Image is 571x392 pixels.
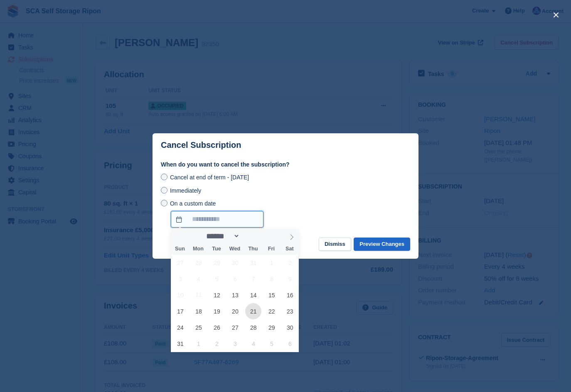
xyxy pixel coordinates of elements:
[190,271,207,287] span: August 4, 2025
[282,319,298,336] span: August 30, 2025
[245,255,261,271] span: July 31, 2025
[227,255,243,271] span: July 30, 2025
[170,174,249,181] span: Cancel at end of term - [DATE]
[245,287,261,303] span: August 14, 2025
[204,232,240,240] select: Month
[245,336,261,352] span: September 4, 2025
[263,255,280,271] span: August 1, 2025
[209,271,225,287] span: August 5, 2025
[226,246,244,252] span: Wed
[171,211,263,228] input: On a custom date
[161,187,167,194] input: Immediately
[172,287,188,303] span: August 10, 2025
[190,319,207,336] span: August 25, 2025
[282,287,298,303] span: August 16, 2025
[262,246,281,252] span: Fri
[190,303,207,319] span: August 18, 2025
[171,246,189,252] span: Sun
[209,336,225,352] span: September 2, 2025
[190,255,207,271] span: July 28, 2025
[189,246,207,252] span: Mon
[190,287,207,303] span: August 11, 2025
[172,336,188,352] span: August 31, 2025
[161,174,167,180] input: Cancel at end of term - [DATE]
[354,238,410,251] button: Preview Changes
[209,255,225,271] span: July 29, 2025
[209,319,225,336] span: August 26, 2025
[161,160,410,169] label: When do you want to cancel the subscription?
[319,238,351,251] button: Dismiss
[263,303,280,319] span: August 22, 2025
[227,271,243,287] span: August 6, 2025
[263,319,280,336] span: August 29, 2025
[282,255,298,271] span: August 2, 2025
[161,140,241,150] p: Cancel Subscription
[172,303,188,319] span: August 17, 2025
[227,319,243,336] span: August 27, 2025
[172,271,188,287] span: August 3, 2025
[209,287,225,303] span: August 12, 2025
[172,255,188,271] span: July 27, 2025
[245,271,261,287] span: August 7, 2025
[282,303,298,319] span: August 23, 2025
[227,303,243,319] span: August 20, 2025
[282,336,298,352] span: September 6, 2025
[227,336,243,352] span: September 3, 2025
[207,246,226,252] span: Tue
[263,287,280,303] span: August 15, 2025
[209,303,225,319] span: August 19, 2025
[263,336,280,352] span: September 5, 2025
[170,187,201,194] span: Immediately
[282,271,298,287] span: August 9, 2025
[549,8,563,22] button: close
[244,246,262,252] span: Thu
[245,319,261,336] span: August 28, 2025
[240,232,266,240] input: Year
[161,200,167,206] input: On a custom date
[170,200,216,207] span: On a custom date
[190,336,207,352] span: September 1, 2025
[263,271,280,287] span: August 8, 2025
[227,287,243,303] span: August 13, 2025
[281,246,299,252] span: Sat
[172,319,188,336] span: August 24, 2025
[245,303,261,319] span: August 21, 2025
